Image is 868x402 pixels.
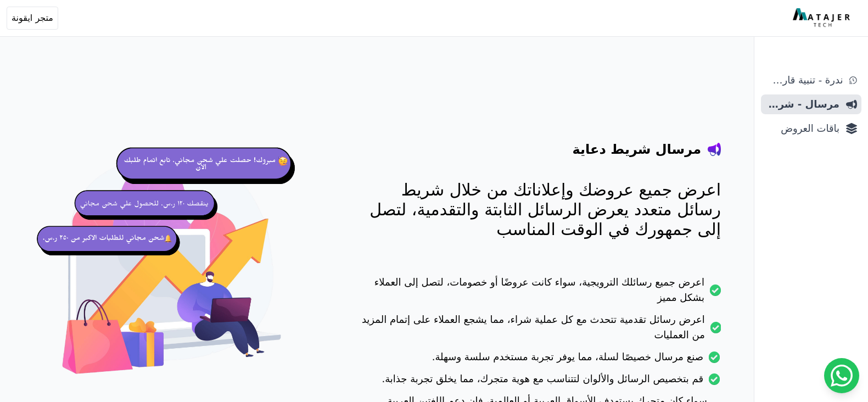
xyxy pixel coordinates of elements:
span: ندرة - تنبية قارب علي النفاذ [765,72,843,88]
img: MatajerTech Logo [793,8,853,28]
li: صنع مرسال خصيصًا لسلة، مما يوفر تجربة مستخدم سلسة وسهلة. [355,349,721,371]
h4: مرسال شريط دعاية [573,141,701,158]
span: متجر ايقونة [12,12,53,25]
li: اعرض رسائل تقدمية تتحدث مع كل عملية شراء، مما يشجع العملاء على إتمام المزيد من العمليات [355,312,721,349]
p: اعرض جميع عروضك وإعلاناتك من خلال شريط رسائل متعدد يعرض الرسائل الثابتة والتقدمية، لتصل إلى جمهور... [355,180,721,239]
span: مرسال - شريط دعاية [765,97,839,112]
li: اعرض جميع رسائلك الترويجية، سواء كانت عروضًا أو خصومات، لتصل إلى العملاء بشكل مميز [355,275,721,312]
button: متجر ايقونة [7,7,58,30]
li: قم بتخصيص الرسائل والألوان لتتناسب مع هوية متجرك، مما يخلق تجربة جذابة. [355,371,721,393]
span: باقات العروض [765,121,839,136]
